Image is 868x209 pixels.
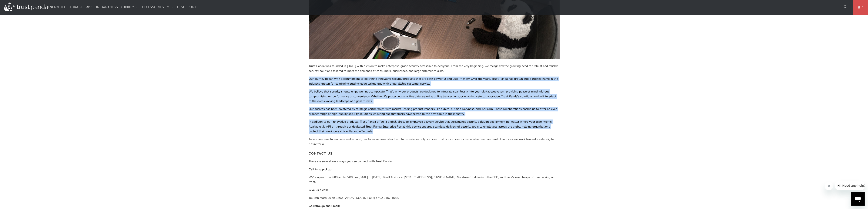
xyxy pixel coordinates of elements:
[48,2,196,12] nav: Translation missing: en.navigation.header.main_nav
[86,5,118,9] span: Mission Darkness
[309,188,328,192] strong: Give us a call:
[825,182,833,190] iframe: Close message
[181,5,196,9] span: Support
[309,159,560,164] p: There are several easy ways you can connect with Trust Panda.
[309,175,560,185] p: We’re open from 9.00 am to 5.00 pm [DATE] to [DATE]. You’ll find us at [STREET_ADDRESS][PERSON_NA...
[309,137,554,146] span: As we continue to innovate and expand, our focus remains steadfast: to provide security you can t...
[309,196,560,200] p: You can reach us on 1300 PANDA (1300 072 632) or 02 9157 4588.
[3,3,31,6] span: Hi. Need any help?
[309,152,333,155] strong: CONTACT US
[309,120,552,133] span: In addition to our innovative products, Trust Panda offers a global, direct-to-employee delivery ...
[309,107,557,116] span: Our success has been bolstered by strategic partnerships with market-leading product vendors like...
[141,5,164,9] span: Accessories
[835,181,865,190] iframe: Message from company
[309,77,558,85] span: Our journey began with a commitment to delivering innovative security products that are both powe...
[181,2,196,12] a: Support
[851,192,865,206] iframe: Button to launch messaging window
[121,5,134,9] span: YubiKey
[121,2,139,12] summary: YubiKey
[167,5,178,9] span: Merch
[86,2,118,12] a: Mission Darkness
[309,167,332,171] strong: Call in to pickup:
[48,2,83,12] a: Encrypted Storage
[309,64,558,73] span: Trust Panda was founded in [DATE] with a vision to make enterprise-grade security accessible to e...
[309,204,340,208] strong: Go retro, go snail mail:
[860,5,864,10] span: 0
[167,2,178,12] a: Merch
[4,3,48,11] img: Trust Panda Australia
[309,90,556,103] span: We believe that security should empower, not complicate. That’s why our products are designed to ...
[141,2,164,12] a: Accessories
[48,5,83,9] span: Encrypted Storage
